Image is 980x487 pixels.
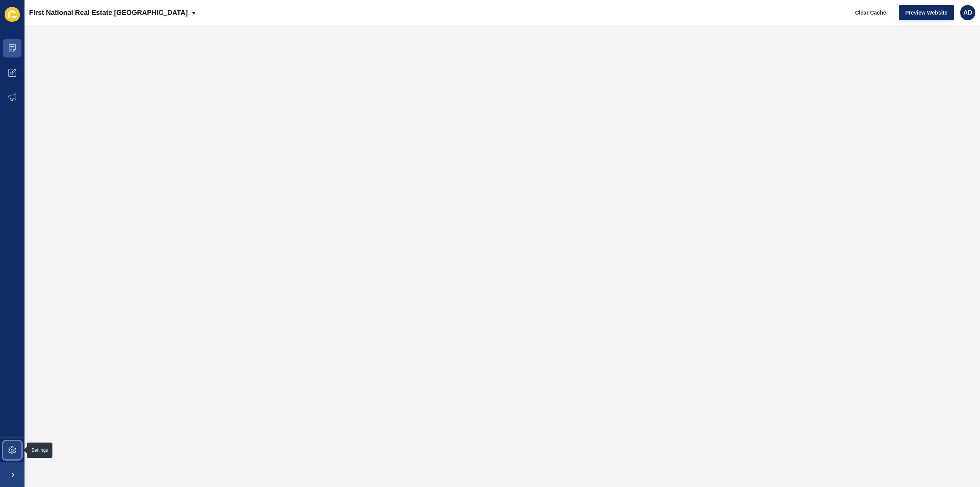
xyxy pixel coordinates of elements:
[31,447,48,453] div: Settings
[963,9,972,16] span: AD
[849,5,893,20] button: Clear Cache
[905,9,947,16] span: Preview Website
[855,9,886,16] span: Clear Cache
[29,3,188,22] p: First National Real Estate [GEOGRAPHIC_DATA]
[899,5,954,20] button: Preview Website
